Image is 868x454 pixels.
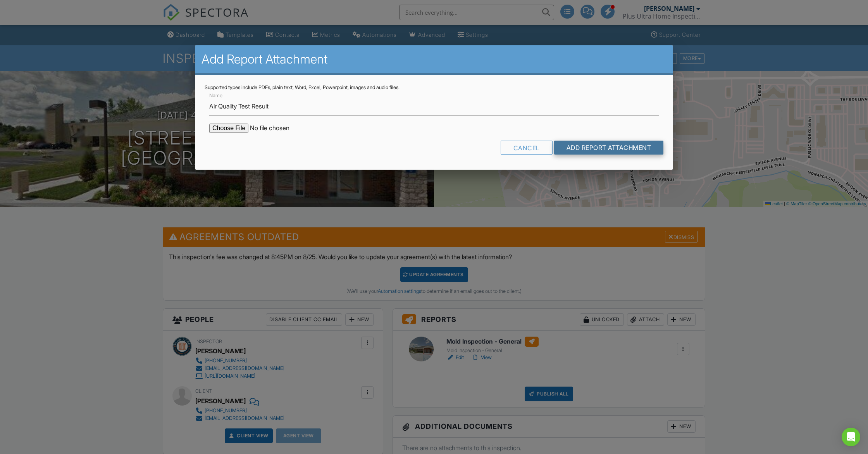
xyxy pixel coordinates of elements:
div: Supported types include PDFs, plain text, Word, Excel, Powerpoint, images and audio files. [205,84,663,91]
label: Name [209,92,222,99]
div: Open Intercom Messenger [842,428,860,446]
input: Add Report Attachment [554,141,664,155]
div: Cancel [501,141,553,155]
h2: Add Report Attachment [201,52,666,67]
